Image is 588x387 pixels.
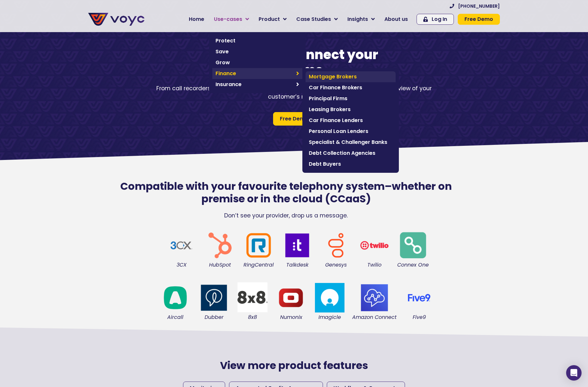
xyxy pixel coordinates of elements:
span: Personal Loan Lenders [309,128,392,135]
figcaption: Imagicle [314,314,346,321]
span: Home [189,15,204,23]
figcaption: Dubber [198,314,230,321]
figcaption: Connex One [397,261,429,268]
span: Principal Firms [309,95,392,102]
span: [PHONE_NUMBER] [458,4,500,8]
span: Leasing Brokers [309,106,392,113]
span: Finance [216,70,293,77]
a: Free Demo [273,112,315,126]
a: Insights [343,13,380,26]
a: Debt Collection Agencies [306,148,396,159]
a: Product [254,13,291,26]
img: voyc-full-logo [88,13,144,26]
span: Product [259,15,280,23]
p: From call recorders to CRMs, let your systems talk to each other so you can get a full view of yo... [149,84,439,101]
span: Case Studies [296,15,331,23]
a: Insurance [212,79,302,90]
figcaption: 8x8 [236,314,269,321]
figcaption: Five9 [403,314,435,321]
img: logo [159,282,191,314]
a: Leasing Brokers [306,104,396,115]
span: Car Finance Brokers [309,84,392,92]
figcaption: Twilio [358,261,390,268]
figcaption: 3CX [165,261,198,268]
a: Home [184,13,209,26]
a: Personal Loan Lenders [306,126,396,137]
span: Protect [216,37,299,45]
a: Principal Firms [306,93,396,104]
span: Debt Buyers [309,160,392,168]
p: Don’t see your provider, drop us a message. [104,211,468,220]
figcaption: Amazon Connect [352,314,397,321]
a: Protect [212,35,302,46]
img: Twilio logo [358,229,390,261]
a: Grow [212,57,302,68]
span: Specialist & Challenger Banks [309,138,392,146]
figcaption: HubSpot [204,261,236,268]
a: Log In [417,14,454,25]
a: About us [380,13,413,26]
span: Use-cases [214,15,242,23]
a: Case Studies [291,13,343,26]
div: Open Intercom Messenger [566,365,582,381]
a: Finance [212,68,302,79]
a: Free Demo [458,14,500,25]
figcaption: Genesys [320,261,352,268]
a: Debt Buyers [306,159,396,170]
span: Debt Collection Agencies [309,149,392,157]
span: About us [384,15,408,23]
a: Mortgage Brokers [306,71,396,82]
figcaption: RingCentral [243,261,275,268]
h1: Seamlessly connect your systems [181,47,407,78]
span: Grow [216,59,299,66]
figcaption: Talkdesk [281,261,313,268]
span: Save [216,48,299,56]
span: Free Demo [464,17,493,22]
h2: Compatible with your favourite telephony system–whether on premise or in the cloud (CCaaS) [104,180,468,205]
span: Log In [432,17,447,22]
span: Insurance [216,81,293,88]
span: Free Demo [280,115,308,123]
a: Car Finance Lenders [306,115,396,126]
span: Mortgage Brokers [309,73,392,81]
a: Specialist & Challenger Banks [306,137,396,148]
figcaption: Numonix [275,314,307,321]
a: Save [212,46,302,57]
a: Car Finance Brokers [306,82,396,93]
a: [PHONE_NUMBER] [450,4,500,8]
span: Insights [347,15,368,23]
a: Use-cases [209,13,254,26]
img: logo [281,229,313,261]
span: Car Finance Lenders [309,117,392,124]
figcaption: Aircall [159,314,191,321]
h2: View more product features [169,359,419,372]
